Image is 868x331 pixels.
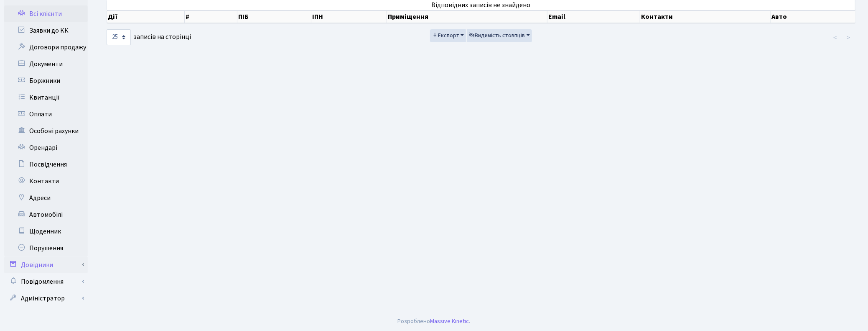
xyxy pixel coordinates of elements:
th: Дії [107,10,185,23]
a: Заявки до КК [4,22,88,39]
a: Договори продажу [4,39,88,56]
a: Оплати [4,106,88,123]
a: Повідомлення [4,273,88,290]
th: ПІБ [237,10,311,23]
a: Довідники [4,257,88,273]
th: Приміщення [387,10,547,23]
div: Розроблено . [398,317,471,326]
a: Особові рахунки [4,123,88,139]
th: Контакти [640,10,771,23]
a: Порушення [4,240,88,257]
span: Експорт [432,31,459,40]
th: # [185,10,237,23]
a: Щоденник [4,223,88,240]
a: Боржники [4,72,88,89]
a: Посвідчення [4,156,88,173]
a: Адміністратор [4,290,88,307]
a: Всі клієнти [4,5,88,22]
th: ІПН [311,10,387,23]
button: Видимість стовпців [467,29,532,42]
select: записів на сторінці [107,29,131,45]
a: Адреси [4,190,88,206]
label: записів на сторінці [107,29,191,45]
span: Видимість стовпців [469,31,525,40]
a: Контакти [4,173,88,190]
th: Авто [771,10,855,23]
a: Орендарі [4,139,88,156]
a: Автомобілі [4,206,88,223]
a: Massive Kinetic [430,317,469,326]
a: Документи [4,56,88,72]
th: Email [547,10,641,23]
button: Експорт [430,29,466,42]
a: Квитанції [4,89,88,106]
